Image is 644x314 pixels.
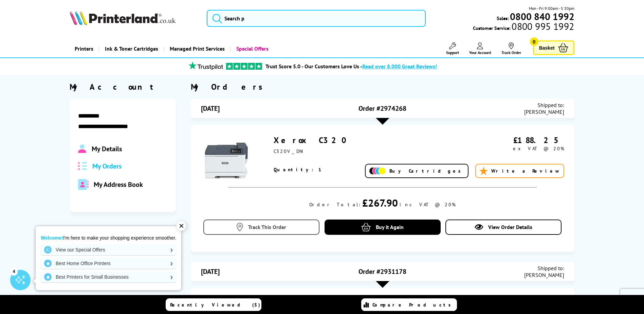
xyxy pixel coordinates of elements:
a: Track This Order [203,220,319,235]
span: Order #2931178 [358,267,406,276]
span: Shipped to: [524,265,564,272]
a: View our Special Offers [41,244,176,255]
span: Quantity: 1 [274,167,323,173]
a: Xerox C320 [274,135,351,145]
img: all-order.svg [78,162,87,170]
span: Buy Cartridges [389,168,464,174]
span: My Orders [92,162,122,171]
span: 0 [530,37,538,46]
a: Managed Print Services [163,40,230,57]
a: Buy it Again [325,220,441,235]
a: Recently Viewed (5) [166,298,261,311]
span: Your Account [469,50,491,55]
span: Recently Viewed (5) [170,302,260,308]
strong: Welcome! [41,235,63,241]
span: Customer Service: [473,23,574,31]
img: trustpilot rating [226,63,262,70]
div: £267.90 [362,196,398,209]
img: Printerland Logo [70,10,176,25]
span: Compare Products [372,302,455,308]
img: Xerox C320 [201,135,252,186]
b: 0800 840 1992 [510,10,574,23]
div: My Orders [191,82,574,92]
a: Best Home Office Printers [41,258,176,269]
div: £188.25 [477,135,564,145]
span: [PERSON_NAME] [524,108,564,115]
div: C320V_DNI [274,148,477,154]
span: [PERSON_NAME] [524,272,564,278]
span: [DATE] [201,267,220,276]
span: Write a Review [491,168,560,174]
span: [DATE] [201,104,220,113]
a: Special Offers [230,40,274,57]
a: Printerland Logo [70,10,198,27]
span: Shipped to: [524,102,564,108]
div: ex VAT @ 20% [477,145,564,152]
a: Write a Review [475,164,564,178]
span: Ink & Toner Cartridges [105,40,158,57]
a: Support [446,42,459,55]
span: My Details [92,144,122,153]
span: Sales: [497,15,509,21]
a: Track Order [501,42,521,55]
span: Mon - Fri 9:00am - 5:30pm [529,5,574,12]
div: My Account [70,82,176,92]
span: Order #2974268 [358,104,406,113]
a: Trust Score 5.0 - Our Customers Love Us -Read over 8,000 Great Reviews! [265,63,437,70]
div: inc VAT @ 20% [400,202,456,208]
a: View Order Details [445,220,562,235]
img: address-book-duotone-solid.svg [78,179,88,190]
img: trustpilot rating [185,62,226,70]
span: Track This Order [248,224,286,230]
span: 0800 995 1992 [511,23,574,30]
input: Search p [207,10,426,27]
a: 0800 840 1992 [509,13,574,20]
img: Add Cartridges [369,167,386,175]
img: Profile.svg [78,144,86,153]
span: Support [446,50,459,55]
span: Buy it Again [376,224,404,230]
span: My Address Book [94,180,143,189]
div: Order Total: [309,202,361,208]
a: Your Account [469,42,491,55]
p: I'm here to make your shopping experience smoother. [41,235,176,241]
a: Best Printers for Small Businesses [41,272,176,282]
span: View Order Details [488,224,532,230]
div: 4 [10,267,18,275]
a: Compare Products [361,298,457,311]
a: Ink & Toner Cartridges [98,40,163,57]
span: Basket [539,43,555,52]
div: ✕ [177,221,186,231]
a: Buy Cartridges [365,164,468,178]
a: Printers [70,40,98,57]
span: Read over 8,000 Great Reviews! [362,63,437,70]
a: Basket 0 [533,40,574,55]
